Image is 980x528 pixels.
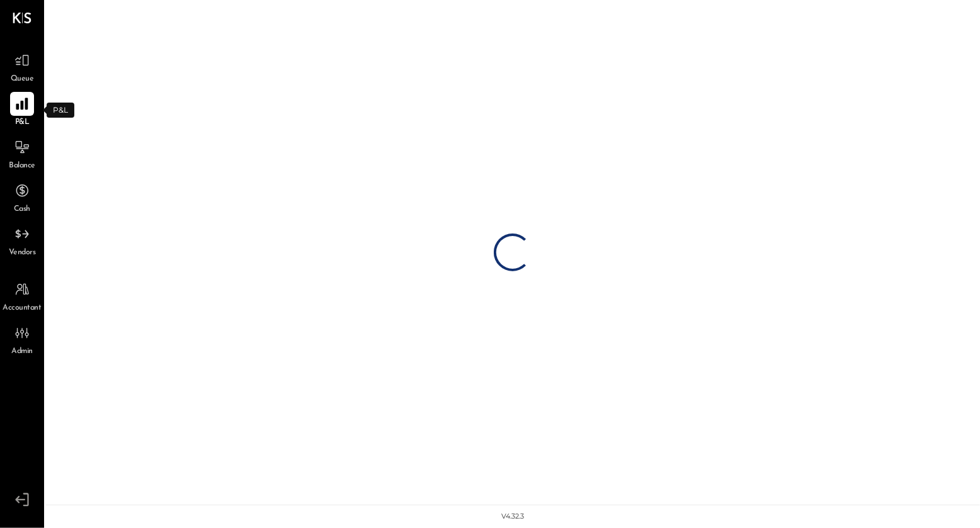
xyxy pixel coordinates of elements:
[11,74,34,85] span: Queue
[1,48,43,85] a: Queue
[9,247,36,259] span: Vendors
[1,278,43,314] a: Accountant
[1,135,43,172] a: Balance
[1,222,43,259] a: Vendors
[14,204,30,215] span: Cash
[15,117,30,128] span: P&L
[47,103,74,118] div: P&L
[11,346,33,357] span: Admin
[1,179,43,215] a: Cash
[1,321,43,357] a: Admin
[1,92,43,128] a: P&L
[9,160,35,172] span: Balance
[3,303,42,314] span: Accountant
[501,512,524,522] div: v 4.32.3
